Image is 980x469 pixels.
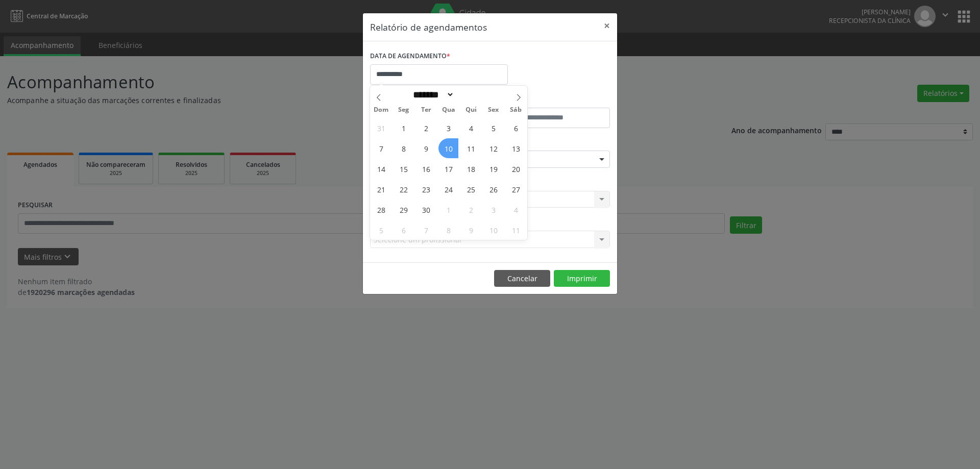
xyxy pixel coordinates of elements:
button: Close [597,13,617,38]
span: Qui [460,107,482,113]
span: Qua [437,107,460,113]
span: Setembro 14, 2025 [371,159,391,179]
span: Sáb [505,107,527,113]
span: Outubro 3, 2025 [483,200,503,219]
span: Setembro 9, 2025 [416,138,436,158]
span: Setembro 13, 2025 [506,138,526,158]
input: Year [454,89,488,100]
span: Setembro 3, 2025 [438,118,458,138]
span: Dom [370,107,393,113]
span: Outubro 2, 2025 [461,200,481,219]
span: Seg [393,107,415,113]
select: Month [409,89,454,100]
span: Outubro 6, 2025 [394,220,413,240]
label: DATA DE AGENDAMENTO [370,48,450,64]
button: Cancelar [494,270,550,287]
span: Setembro 29, 2025 [394,200,413,219]
h5: Relatório de agendamentos [370,20,487,34]
span: Outubro 9, 2025 [461,220,481,240]
span: Outubro 5, 2025 [371,220,391,240]
span: Setembro 10, 2025 [438,138,458,158]
span: Setembro 7, 2025 [371,138,391,158]
span: Sex [482,107,505,113]
span: Setembro 19, 2025 [483,159,503,179]
label: ATÉ [493,92,610,108]
span: Setembro 27, 2025 [506,179,526,199]
span: Outubro 1, 2025 [438,200,458,219]
span: Setembro 20, 2025 [506,159,526,179]
span: Outubro 7, 2025 [416,220,436,240]
span: Setembro 30, 2025 [416,200,436,219]
span: Outubro 4, 2025 [506,200,526,219]
span: Setembro 8, 2025 [394,138,413,158]
span: Setembro 25, 2025 [461,179,481,199]
span: Setembro 2, 2025 [416,118,436,138]
span: Setembro 11, 2025 [461,138,481,158]
span: Setembro 24, 2025 [438,179,458,199]
span: Setembro 5, 2025 [483,118,503,138]
span: Setembro 16, 2025 [416,159,436,179]
span: Setembro 21, 2025 [371,179,391,199]
span: Outubro 11, 2025 [506,220,526,240]
span: Setembro 1, 2025 [394,118,413,138]
span: Outubro 10, 2025 [483,220,503,240]
span: Setembro 17, 2025 [438,159,458,179]
span: Setembro 22, 2025 [394,179,413,199]
span: Setembro 23, 2025 [416,179,436,199]
span: Setembro 6, 2025 [506,118,526,138]
span: Setembro 28, 2025 [371,200,391,219]
span: Setembro 26, 2025 [483,179,503,199]
span: Agosto 31, 2025 [371,118,391,138]
span: Setembro 4, 2025 [461,118,481,138]
span: Outubro 8, 2025 [438,220,458,240]
span: Setembro 18, 2025 [461,159,481,179]
span: Setembro 15, 2025 [394,159,413,179]
span: Ter [415,107,437,113]
button: Imprimir [554,270,610,287]
span: Setembro 12, 2025 [483,138,503,158]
